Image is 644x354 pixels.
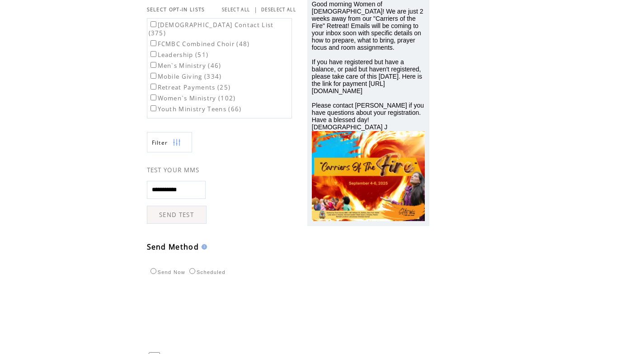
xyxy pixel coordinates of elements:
label: Retreat Payments (25) [149,83,231,91]
a: DESELECT ALL [261,7,296,13]
span: Send Method [147,242,199,252]
label: FCMBC Combined Choir (48) [149,40,250,48]
input: Scheduled [189,268,195,274]
input: [DEMOGRAPHIC_DATA] Contact List (375) [150,21,156,27]
span: TEST YOUR MMS [147,166,200,174]
span: Good morning Women of [DEMOGRAPHIC_DATA]! We are just 2 weeks away from our "Carriers of the Fire... [312,0,424,131]
input: Leadership (51) [150,51,156,57]
input: Mobile Giving (334) [150,73,156,79]
a: Filter [147,132,192,152]
img: filters.png [173,132,181,153]
input: Retreat Payments (25) [150,84,156,90]
input: FCMBC Combined Choir (48) [150,40,156,46]
input: Women`s Ministry (102) [150,94,156,100]
span: Show filters [152,139,168,146]
input: Send Now [150,268,156,274]
span: SELECT OPT-IN LISTS [147,6,205,13]
label: Youth Ministry Teens (66) [149,105,242,113]
a: SELECT ALL [222,7,250,13]
label: [DEMOGRAPHIC_DATA] Contact List (375) [149,21,274,37]
span: | [254,5,258,14]
label: Scheduled [187,269,226,275]
label: Send Now [148,269,185,275]
img: help.gif [199,244,207,250]
input: Men`s Ministry (46) [150,62,156,68]
label: Leadership (51) [149,51,209,59]
a: SEND TEST [147,206,207,224]
label: Men`s Ministry (46) [149,61,221,70]
label: Women`s Ministry (102) [149,94,236,102]
label: Mobile Giving (334) [149,72,222,80]
input: Youth Ministry Teens (66) [150,105,156,111]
